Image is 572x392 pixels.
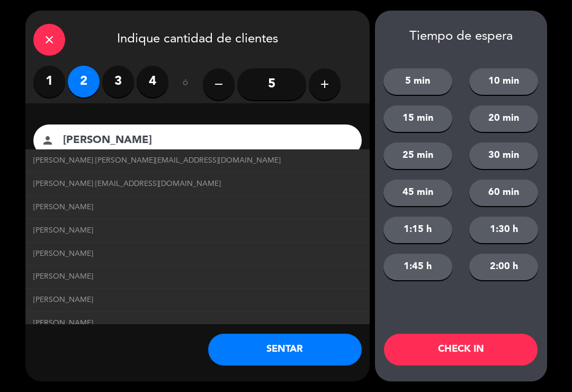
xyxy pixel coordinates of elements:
button: SENTAR [208,334,362,366]
div: Indique cantidad de clientes [25,11,370,66]
button: 60 min [469,180,538,206]
span: [PERSON_NAME] [33,294,93,306]
span: [PERSON_NAME] [33,225,93,237]
button: 1:45 h [383,254,452,280]
span: [PERSON_NAME] [33,201,93,213]
i: person [41,134,54,147]
button: CHECK IN [384,334,538,366]
button: add [309,68,341,100]
label: 2 [68,66,100,97]
button: 45 min [383,180,452,206]
span: [PERSON_NAME] [33,271,93,283]
label: 3 [102,66,134,97]
button: 30 min [469,142,538,169]
span: [PERSON_NAME] [EMAIL_ADDRESS][DOMAIN_NAME] [33,178,221,190]
button: 5 min [383,68,452,95]
button: 2:00 h [469,254,538,280]
button: 10 min [469,68,538,95]
div: ó [168,66,203,103]
label: 4 [137,66,168,97]
i: close [43,33,56,46]
i: add [318,78,331,91]
button: 25 min [383,142,452,169]
button: 1:15 h [383,217,452,243]
button: 20 min [469,105,538,132]
input: Nombre del cliente [62,131,348,150]
button: remove [203,68,235,100]
button: 15 min [383,105,452,132]
button: 1:30 h [469,217,538,243]
span: [PERSON_NAME] [33,248,93,260]
i: remove [212,78,225,91]
span: [PERSON_NAME] [33,317,93,329]
span: [PERSON_NAME] [PERSON_NAME][EMAIL_ADDRESS][DOMAIN_NAME] [33,155,281,167]
div: Tiempo de espera [375,29,547,44]
label: 1 [33,66,65,97]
